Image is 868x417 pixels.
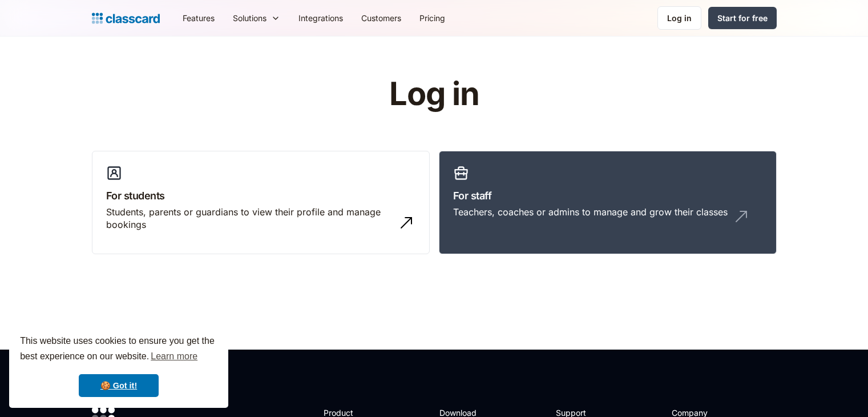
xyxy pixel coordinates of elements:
a: For studentsStudents, parents or guardians to view their profile and manage bookings [92,151,430,255]
span: This website uses cookies to ensure you get the best experience on our website. [20,334,217,365]
a: learn more about cookies [149,348,199,365]
a: dismiss cookie message [79,374,159,397]
a: Features [173,5,224,31]
h3: For students [106,188,415,203]
div: Log in [667,12,692,24]
div: Solutions [233,12,267,24]
div: Solutions [224,5,289,31]
h3: For staff [453,188,762,203]
div: Students, parents or guardians to view their profile and manage bookings [106,206,393,231]
h1: Log in [253,77,615,112]
a: Integrations [289,5,352,31]
a: For staffTeachers, coaches or admins to manage and grow their classes [439,151,777,255]
div: Teachers, coaches or admins to manage and grow their classes [453,206,728,218]
a: Pricing [410,5,454,31]
div: cookieconsent [9,323,228,408]
a: Start for free [708,7,777,29]
a: Customers [352,5,410,31]
a: Log in [657,6,701,30]
div: Start for free [717,12,768,24]
a: home [92,10,160,26]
